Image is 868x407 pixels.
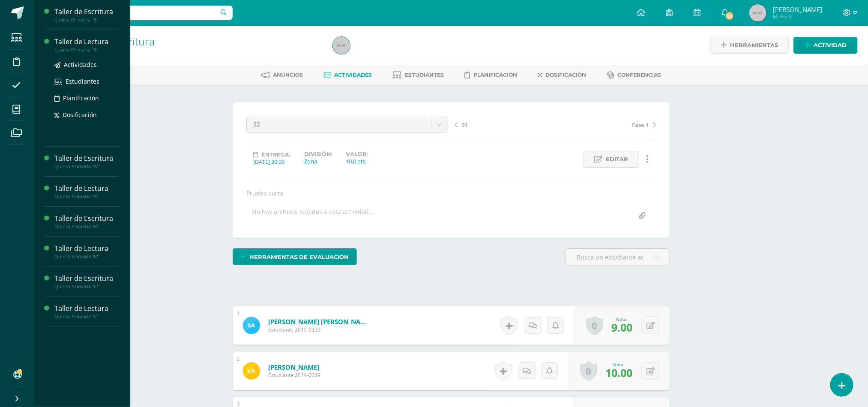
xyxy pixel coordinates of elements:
input: Busca un estudiante aquí... [566,249,669,265]
a: Taller de LecturaQuinto Primaria "B" [54,244,120,259]
div: Zona [304,157,332,165]
div: Quinto Primaria "C" [54,283,120,289]
a: Estudiantes [393,68,444,82]
a: Taller de LecturaCuarto Primaria "B" [54,37,120,53]
a: Planificación [54,93,120,103]
span: Actividades [335,72,372,78]
div: Taller de Lectura [54,304,120,314]
a: Dosificación [54,110,120,120]
span: Editar [606,151,628,167]
a: Actividades [324,68,372,82]
span: Estudiantes [405,72,444,78]
div: Quinto Primaria "C" [54,314,120,320]
a: Taller de EscrituraQuinto Primaria "A" [54,154,120,169]
label: Valor: [346,151,368,157]
div: Quinto Primaria "B" [54,253,120,259]
div: Quinto Primaria "A" [54,163,120,169]
a: Taller de LecturaQuinto Primaria "C" [54,304,120,320]
span: Entrega: [261,151,290,158]
div: Cuarto Primaria "B" [54,17,120,23]
a: Herramientas [710,37,789,54]
a: Taller de EscrituraCuarto Primaria "B" [54,7,120,23]
span: Herramientas [730,37,778,53]
span: Planificación [63,94,99,102]
span: 10.00 [605,365,632,380]
img: 45x45 [749,4,766,21]
span: Herramientas de evaluación [250,249,349,265]
span: Estudiante 2014-0029 [268,371,320,379]
h1: Taller de Escritura [67,35,323,47]
a: 0 [580,361,597,381]
a: [PERSON_NAME] [268,363,320,371]
span: Fase 1 [632,121,649,129]
a: Herramientas de evaluación [233,248,357,265]
div: Quinto Primaria "B" [54,223,120,229]
span: Conferencias [618,72,661,78]
div: [DATE] 20:00 [253,158,290,166]
div: No hay archivos subidos a esta actividad... [252,208,374,224]
div: Nota: [611,316,632,322]
span: 9.00 [611,320,632,335]
a: Dosificación [538,68,587,82]
div: Quinto Primaria "A" [54,193,120,199]
a: S1 [455,120,555,129]
div: Taller de Escritura [54,7,120,17]
a: Actividad [793,37,858,54]
span: S1 [462,121,468,129]
span: Dosificación [546,72,587,78]
span: [PERSON_NAME] [773,5,822,14]
a: 0 [586,316,603,335]
span: Planificación [474,72,518,78]
div: Taller de Lectura [54,37,120,47]
a: Taller de EscrituraQuinto Primaria "C" [54,274,120,289]
img: 97e2b0734e7479136478462550ca4ee1.png [243,362,260,380]
div: Taller de Escritura [54,274,120,283]
div: Cuarto Primaria "B" [54,47,120,53]
a: Actividades [54,60,120,69]
a: Taller de LecturaQuinto Primaria "A" [54,184,120,199]
a: Estudiantes [54,76,120,86]
span: Actividades [64,60,97,69]
input: Busca un usuario... [40,6,233,20]
div: Taller de Lectura [54,244,120,253]
span: Mi Perfil [773,13,822,20]
div: Cuarto Primaria 'B' [67,47,323,55]
img: 45x45 [333,37,350,54]
span: Estudiante 2015-0309 [268,326,371,333]
div: Nota: [605,362,632,368]
div: Taller de Escritura [54,214,120,223]
span: Anuncios [273,72,303,78]
a: [PERSON_NAME] [PERSON_NAME] [268,317,371,326]
span: 92 [725,11,734,21]
div: 10.0 pts [346,157,368,165]
span: S2 [253,116,425,133]
span: Actividad [814,37,847,53]
span: Dosificación [63,111,97,119]
img: 1d0b7858f1263ef2a4c4511d85fc3fbe.png [243,317,260,334]
span: Estudiantes [66,77,99,85]
div: Taller de Lectura [54,184,120,193]
a: Planificación [465,68,518,82]
a: Conferencias [607,68,661,82]
div: Taller de Escritura [54,154,120,163]
a: S2 [247,116,447,133]
a: Fase 1 [555,120,656,129]
div: Prueba corta [243,189,659,197]
a: Taller de EscrituraQuinto Primaria "B" [54,214,120,229]
label: División: [304,151,332,157]
a: Anuncios [262,68,303,82]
